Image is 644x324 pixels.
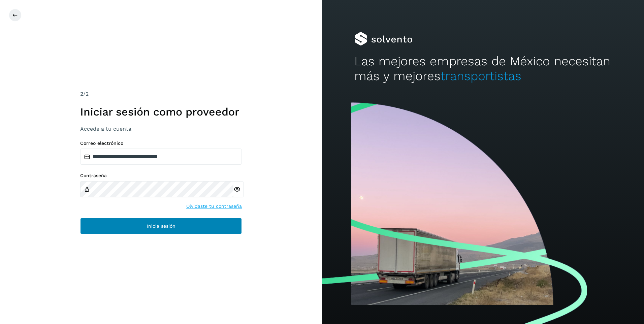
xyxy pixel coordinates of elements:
[80,173,242,179] label: Contraseña
[80,126,242,132] h3: Accede a tu cuenta
[80,140,242,146] label: Correo electrónico
[441,69,521,83] span: transportistas
[80,91,83,97] span: 2
[80,218,242,234] button: Inicia sesión
[354,54,612,84] h2: Las mejores empresas de México necesitan más y mejores
[186,203,242,210] a: Olvidaste tu contraseña
[147,224,175,228] span: Inicia sesión
[80,105,242,118] h1: Iniciar sesión como proveedor
[80,90,242,98] div: /2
